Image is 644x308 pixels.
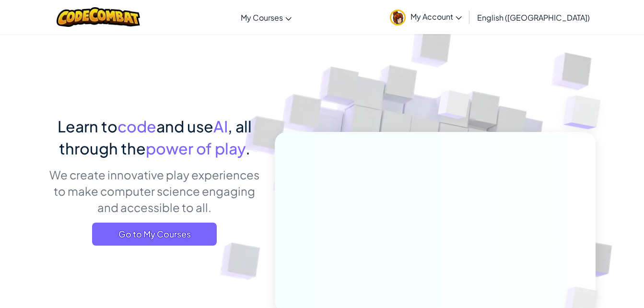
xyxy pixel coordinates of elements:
[117,117,156,136] span: code
[58,117,117,136] span: Learn to
[241,12,283,23] span: My Courses
[385,2,467,32] a: My Account
[477,12,590,23] span: English ([GEOGRAPHIC_DATA])
[146,139,246,158] span: power of play
[420,71,489,143] img: Overlap cubes
[472,4,595,30] a: English ([GEOGRAPHIC_DATA])
[246,139,250,158] span: .
[544,72,627,153] img: Overlap cubes
[236,4,296,30] a: My Courses
[92,223,217,246] a: Go to My Courses
[156,117,213,136] span: and use
[213,117,228,136] span: AI
[390,10,406,25] img: avatar
[410,12,462,22] span: My Account
[57,7,141,27] img: CodeCombat logo
[49,166,260,215] p: We create innovative play experiences to make computer science engaging and accessible to all.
